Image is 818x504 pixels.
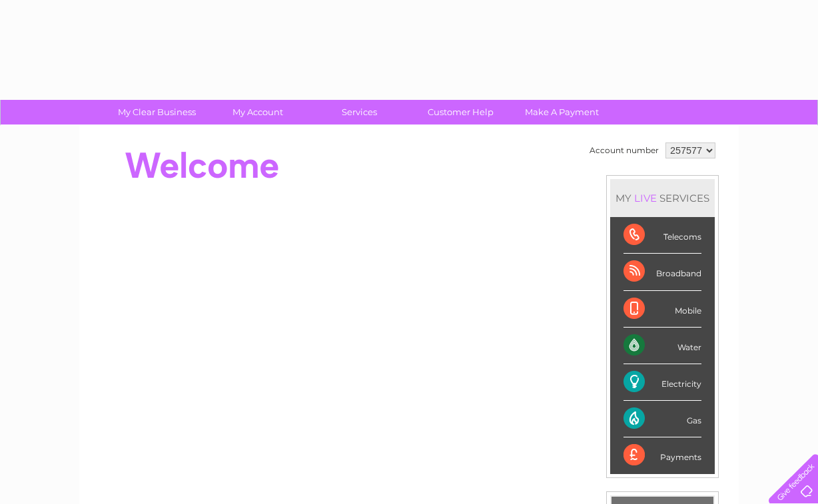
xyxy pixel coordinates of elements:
[623,217,701,254] div: Telecoms
[623,254,701,290] div: Broadband
[586,139,662,162] td: Account number
[507,100,617,125] a: Make A Payment
[610,179,715,217] div: MY SERVICES
[623,364,701,401] div: Electricity
[623,328,701,364] div: Water
[631,192,659,204] div: LIVE
[623,401,701,437] div: Gas
[304,100,414,125] a: Services
[623,291,701,328] div: Mobile
[203,100,313,125] a: My Account
[623,437,701,473] div: Payments
[406,100,516,125] a: Customer Help
[102,100,212,125] a: My Clear Business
